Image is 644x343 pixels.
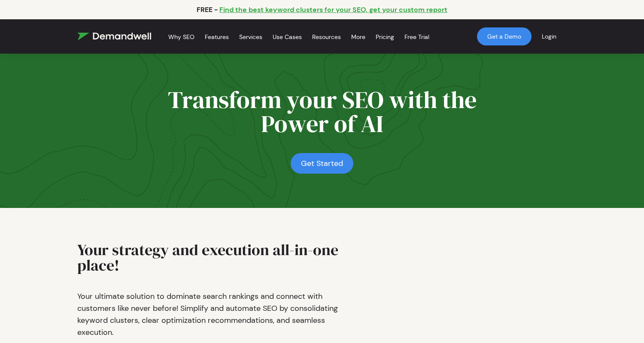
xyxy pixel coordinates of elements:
[219,5,447,14] a: Find the best keyword clusters for your SEO, get your custom report
[77,242,354,280] h2: Your strategy and execution all-in-one place!
[351,23,365,51] a: More
[167,88,477,143] h2: Transform your SEO with the Power of AI
[312,23,341,51] a: Resources
[239,23,262,51] a: Services
[477,27,532,45] a: Get a Demo
[77,33,151,40] img: Demandwell Logo
[291,153,353,174] a: Get Started
[168,23,194,51] a: Why SEO
[197,5,218,14] p: FREE -
[77,290,354,338] p: Your ultimate solution to dominate search rankings and connect with customers like never before! ...
[205,23,229,51] a: Features
[273,23,302,51] a: Use Cases
[532,22,567,51] a: Login
[404,23,429,51] a: Free Trial
[376,23,394,51] a: Pricing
